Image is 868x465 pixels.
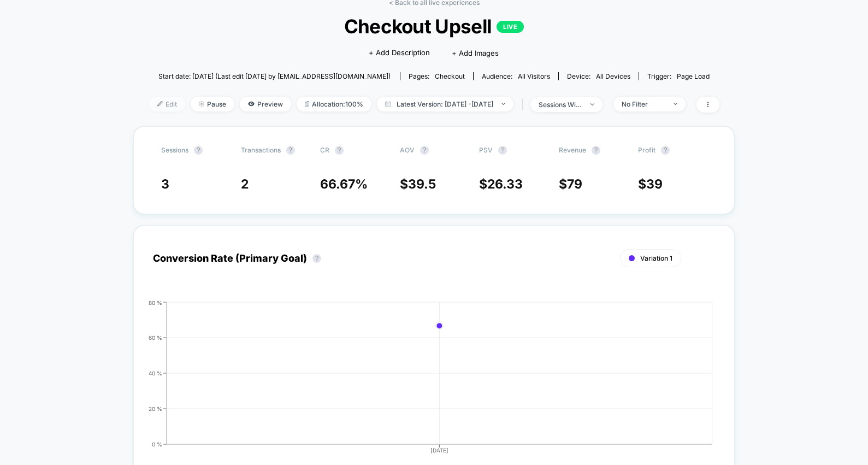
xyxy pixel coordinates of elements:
span: Page Load [677,72,710,80]
span: all devices [596,72,630,80]
span: 2 [241,176,249,192]
tspan: [DATE] [430,447,448,454]
span: Allocation: 100% [297,97,371,111]
img: end [501,103,505,105]
div: Trigger: [647,72,710,80]
button: ? [194,146,203,155]
span: 3 [161,176,169,192]
div: Audience: [482,72,550,80]
img: end [199,101,204,107]
button: ? [661,146,670,155]
img: calendar [385,101,391,107]
div: No Filter [622,100,665,108]
span: Pause [191,97,234,111]
span: $ [479,176,523,192]
span: checkout [435,72,465,80]
tspan: 20 % [149,405,162,411]
button: ? [498,146,507,155]
span: 66.67 % [320,176,368,192]
span: $ [559,176,582,192]
span: + Add Description [369,48,430,58]
span: 39 [646,176,663,192]
span: AOV [400,146,415,154]
span: 39.5 [408,176,436,192]
p: LIVE [497,21,524,33]
span: PSV [479,146,493,154]
span: All Visitors [518,72,550,80]
span: $ [400,176,436,192]
span: + Add Images [452,49,499,57]
span: 26.33 [487,176,523,192]
div: sessions with impression [539,101,582,109]
span: | [519,97,530,113]
tspan: 80 % [149,299,162,305]
button: ? [286,146,295,155]
div: CONVERSION_RATE [142,299,704,463]
span: Edit [149,97,185,111]
span: Profit [638,146,656,154]
span: Revenue [559,146,586,154]
tspan: 60 % [149,334,162,340]
button: ? [592,146,600,155]
span: $ [638,176,663,192]
div: Pages: [409,72,465,80]
button: ? [335,146,344,155]
span: Transactions [241,146,281,154]
span: Start date: [DATE] (Last edit [DATE] by [EMAIL_ADDRESS][DOMAIN_NAME]) [158,72,391,80]
img: rebalance [305,101,309,107]
span: Preview [240,97,291,111]
span: CR [320,146,329,154]
tspan: 40 % [149,369,162,376]
span: Sessions [161,146,188,154]
span: Device: [558,72,639,80]
span: Variation 1 [640,254,672,262]
span: 79 [567,176,582,192]
span: Latest Version: [DATE] - [DATE] [377,97,513,111]
tspan: 0 % [152,440,162,447]
img: end [674,103,677,105]
span: Checkout Upsell [178,15,691,38]
button: ? [312,254,321,263]
button: ? [420,146,429,155]
img: end [591,103,594,105]
img: edit [157,101,163,107]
